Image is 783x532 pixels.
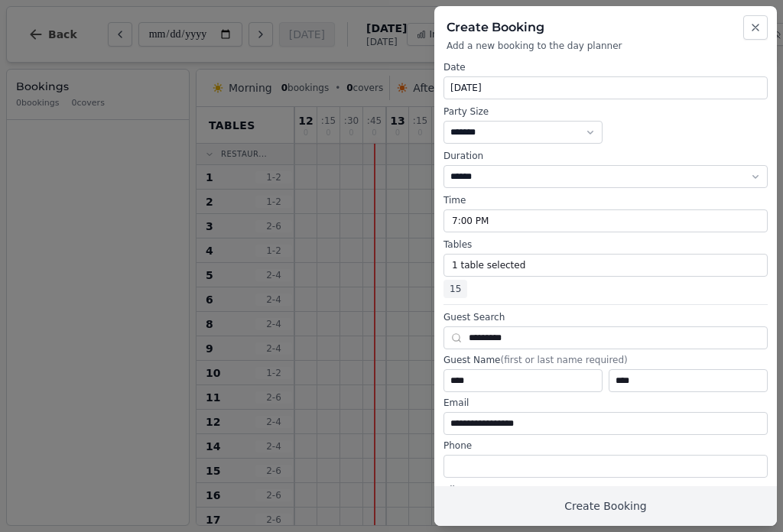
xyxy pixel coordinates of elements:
[443,76,768,99] button: [DATE]
[443,484,768,496] label: Allergens
[443,209,768,232] button: 7:00 PM
[434,486,777,526] button: Create Booking
[500,355,627,365] span: (first or last name required)
[443,311,768,323] label: Guest Search
[443,280,467,298] span: 15
[447,40,765,52] p: Add a new booking to the day planner
[443,105,603,118] label: Party Size
[443,150,768,162] label: Duration
[443,354,768,366] label: Guest Name
[443,397,768,409] label: Email
[443,238,768,251] label: Tables
[447,18,765,37] h2: Create Booking
[443,440,768,452] label: Phone
[443,254,768,277] button: 1 table selected
[443,194,768,206] label: Time
[443,61,768,73] label: Date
